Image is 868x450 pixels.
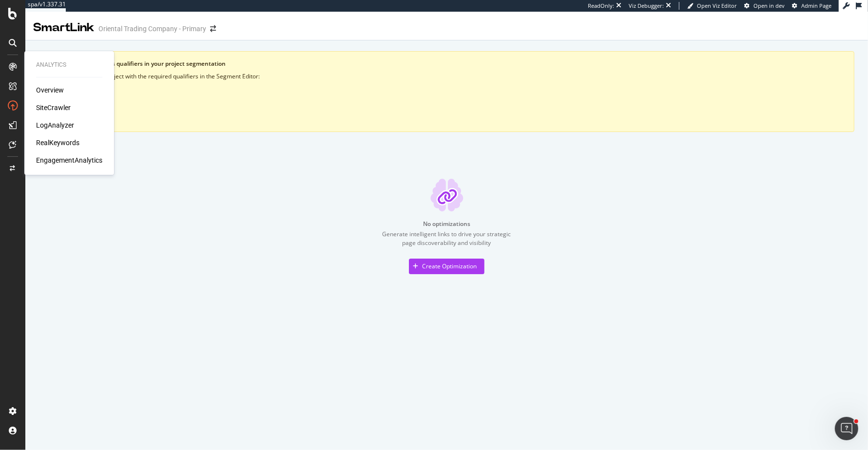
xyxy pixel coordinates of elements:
[61,59,842,68] div: SmartLink requires qualifiers in your project segmentation
[36,155,102,165] a: EngagementAnalytics
[36,138,79,148] a: RealKeywords
[835,417,858,440] iframe: Intercom live chat
[63,90,842,98] li: Purpose : listing
[210,25,216,32] div: arrow-right-arrow-left
[422,262,477,270] div: Create Optimization
[51,72,842,107] div: Please update your project with the required qualifiers in the Segment Editor:
[744,2,785,10] a: Open in dev
[98,24,206,34] div: Oriental Trading Company - Primary
[63,81,842,90] li: Flag : P1
[629,2,664,10] div: Viz Debugger:
[423,220,470,228] div: No optimizations
[588,2,614,10] div: ReadOnly:
[36,85,64,95] a: Overview
[753,2,785,9] span: Open in dev
[36,103,71,112] a: SiteCrawler
[697,2,737,9] span: Open Viz Editor
[39,51,854,132] div: warning banner
[36,61,102,69] div: Analytics
[379,230,515,246] div: Generate intelligent links to drive your strategic page discoverability and visibility
[33,19,95,36] div: SmartLink
[63,98,842,107] li: Object : category
[409,259,484,274] button: Create Optimization
[430,179,463,212] img: B911hIDl.svg
[36,120,74,130] a: LogAnalyzer
[792,2,831,10] a: Admin Page
[687,2,737,10] a: Open Viz Editor
[801,2,831,9] span: Admin Page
